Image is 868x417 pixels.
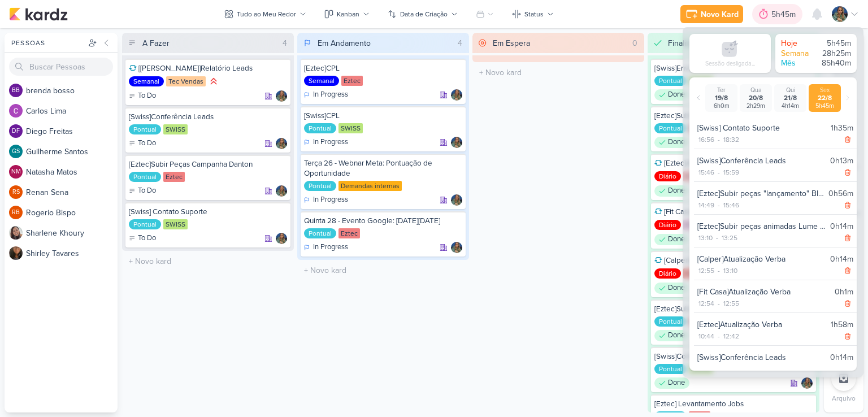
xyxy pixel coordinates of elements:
[722,134,740,145] div: 18:32
[781,38,815,49] div: Hoje
[830,253,853,265] div: 0h14m
[313,194,348,206] p: In Progress
[654,255,813,266] div: [Calper]Atualização Verba
[714,233,721,243] div: -
[166,76,206,86] div: Tec Vendas
[832,6,848,22] img: Isabella Gutierres
[654,137,689,148] div: Done
[708,94,735,102] div: 19/8
[771,8,799,20] div: 5h45m
[338,181,402,191] div: Demandas internas
[26,247,118,259] div: S h i r l e y T a v a r e s
[705,60,755,67] div: Sessão desligada...
[475,64,642,81] input: + Novo kard
[781,58,815,68] div: Mês
[697,331,715,341] div: 10:44
[680,5,743,23] button: Novo Kard
[781,49,815,59] div: Semana
[9,145,23,158] div: Guilherme Santos
[697,167,715,177] div: 15:46
[668,283,685,294] p: Done
[776,94,804,102] div: 21/8
[276,185,287,197] img: Isabella Gutierres
[697,155,826,167] div: [Swiss]Conferência Leads
[654,304,813,314] div: [Eztec]Subir Peça Lume House
[654,123,687,133] div: Pontual
[304,228,336,238] div: Pontual
[832,393,856,403] p: Arquivo
[654,76,687,86] div: Pontual
[341,76,363,86] div: Eztec
[129,185,156,197] div: To Do
[276,90,287,102] div: Responsável: Isabella Gutierres
[654,364,687,374] div: Pontual
[697,188,824,199] div: [Eztec]Subir peças "lançamento" Blue Marine
[451,194,462,206] div: Responsável: Isabella Gutierres
[9,38,86,48] div: Pessoas
[304,89,348,101] div: In Progress
[817,38,851,49] div: 5h45m
[313,137,348,148] p: In Progress
[668,377,685,389] p: Done
[668,185,685,197] p: Done
[668,330,685,341] p: Done
[801,377,813,389] div: Responsável: Isabella Gutierres
[26,166,118,178] div: N a t a s h a M a t o s
[338,123,363,133] div: SWISS
[811,102,839,110] div: 5h45m
[830,155,853,167] div: 0h13m
[831,319,853,331] div: 1h58m
[304,194,348,206] div: In Progress
[828,188,853,199] div: 0h56m
[451,137,462,148] img: Isabella Gutierres
[163,124,188,134] div: SWISS
[304,158,462,179] div: Terça 26 - Webnar Meta: Pontuação de Oportunidade
[163,172,185,182] div: Eztec
[276,233,287,244] div: Responsável: Isabella Gutierres
[654,399,813,409] div: [Eztec] Levantamento Jobs
[697,233,714,243] div: 13:10
[12,210,20,216] p: RB
[668,37,703,49] div: Finalizado
[722,331,740,341] div: 12:42
[697,253,826,265] div: [Calper]Atualização Verba
[742,102,770,110] div: 2h29m
[318,37,371,49] div: Em Andamento
[11,169,21,175] p: NM
[12,128,20,134] p: DF
[9,206,23,219] div: Rogerio Bispo
[12,189,20,196] p: RS
[129,76,164,86] div: Semanal
[654,283,689,294] div: Done
[742,86,770,94] div: Qua
[451,89,462,101] div: Responsável: Isabella Gutierres
[26,85,118,97] div: b r e n d a b o s s o
[9,124,23,138] div: Diego Freitas
[654,63,813,73] div: [Swiss]Enviar Leads
[276,90,287,102] img: Isabella Gutierres
[835,286,853,298] div: 0h1m
[163,219,188,229] div: SWISS
[9,246,23,260] img: Shirley Tavares
[451,89,462,101] img: Isabella Gutierres
[12,88,20,94] p: bb
[654,220,681,230] div: Diário
[697,266,715,276] div: 12:55
[304,76,339,86] div: Semanal
[722,266,739,276] div: 13:10
[276,185,287,197] div: Responsável: Isabella Gutierres
[668,89,685,101] p: Done
[26,207,118,219] div: R o g e r i o B i s p o
[697,200,715,210] div: 14:49
[304,137,348,148] div: In Progress
[722,200,740,210] div: 15:46
[129,63,287,73] div: [Tec Vendas]Relatório Leads
[451,242,462,253] img: Isabella Gutierres
[817,58,851,68] div: 85h40m
[276,138,287,149] img: Isabella Gutierres
[722,167,740,177] div: 15:59
[715,266,722,276] div: -
[300,262,467,279] input: + Novo kard
[26,146,118,158] div: G u i l h e r m e S a n t o s
[129,207,287,217] div: [Swiss] Contato Suporte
